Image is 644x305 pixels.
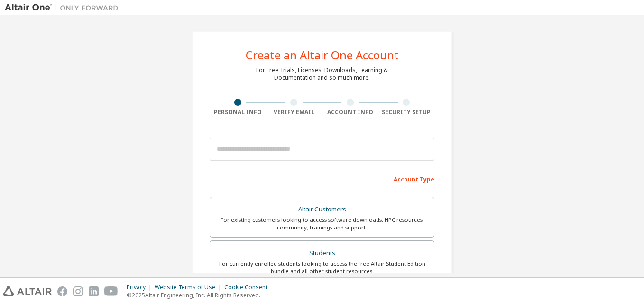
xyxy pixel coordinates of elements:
[246,49,399,61] div: Create an Altair One Account
[127,284,155,291] div: Privacy
[216,216,428,231] div: For existing customers looking to access software downloads, HPC resources, community, trainings ...
[266,108,322,116] div: Verify Email
[322,108,378,116] div: Account Info
[378,108,435,116] div: Security Setup
[216,260,428,275] div: For currently enrolled students looking to access the free Altair Student Edition bundle and all ...
[127,291,273,299] p: © 2025 Altair Engineering, Inc. All Rights Reserved.
[5,3,123,12] img: Altair One
[210,108,266,116] div: Personal Info
[3,286,52,296] img: altair_logo.svg
[216,203,428,216] div: Altair Customers
[256,67,388,82] div: For Free Trials, Licenses, Downloads, Learning & Documentation and so much more.
[73,286,83,296] img: instagram.svg
[224,284,273,291] div: Cookie Consent
[57,286,67,296] img: facebook.svg
[155,284,224,291] div: Website Terms of Use
[89,286,99,296] img: linkedin.svg
[104,286,118,296] img: youtube.svg
[210,171,434,186] div: Account Type
[216,247,428,260] div: Students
